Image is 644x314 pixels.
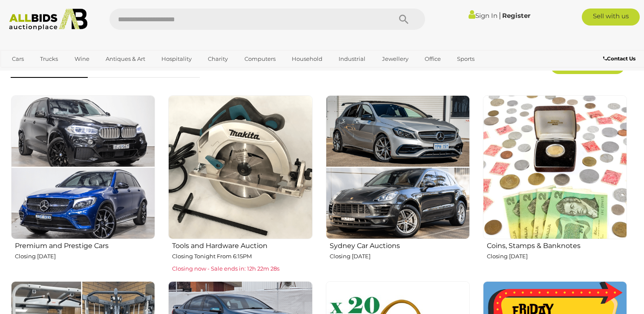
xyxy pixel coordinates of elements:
[15,240,155,250] h2: Premium and Prestige Cars
[469,11,497,20] a: Sign In
[172,240,312,250] h2: Tools and Hardware Auction
[330,240,470,250] h2: Sydney Car Auctions
[239,52,281,66] a: Computers
[603,54,638,63] a: Contact Us
[382,9,425,30] button: Search
[483,95,627,274] a: Coins, Stamps & Banknotes Closing [DATE]
[333,52,371,66] a: Industrial
[168,95,312,274] a: Tools and Hardware Auction Closing Tonight From 6:15PM Closing now - Sale ends in: 12h 22m 28s
[325,95,470,274] a: Sydney Car Auctions Closing [DATE]
[15,251,155,261] p: Closing [DATE]
[5,9,92,31] img: Allbids.com.au
[487,251,627,261] p: Closing [DATE]
[286,52,328,66] a: Household
[326,95,470,239] img: Sydney Car Auctions
[172,251,312,261] p: Closing Tonight From 6:15PM
[69,52,95,66] a: Wine
[11,95,155,274] a: Premium and Prestige Cars Closing [DATE]
[483,95,627,239] img: Coins, Stamps & Banknotes
[34,52,63,66] a: Trucks
[419,52,446,66] a: Office
[6,66,78,80] a: [GEOGRAPHIC_DATA]
[202,52,233,66] a: Charity
[172,265,279,272] span: Closing now - Sale ends in: 12h 22m 28s
[330,251,470,261] p: Closing [DATE]
[582,9,640,26] a: Sell with us
[499,11,501,20] span: |
[168,95,312,239] img: Tools and Hardware Auction
[11,95,155,239] img: Premium and Prestige Cars
[451,52,480,66] a: Sports
[6,52,29,66] a: Cars
[156,52,197,66] a: Hospitality
[603,55,635,62] b: Contact Us
[487,240,627,250] h2: Coins, Stamps & Banknotes
[100,52,151,66] a: Antiques & Art
[377,52,414,66] a: Jewellery
[502,11,530,20] a: Register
